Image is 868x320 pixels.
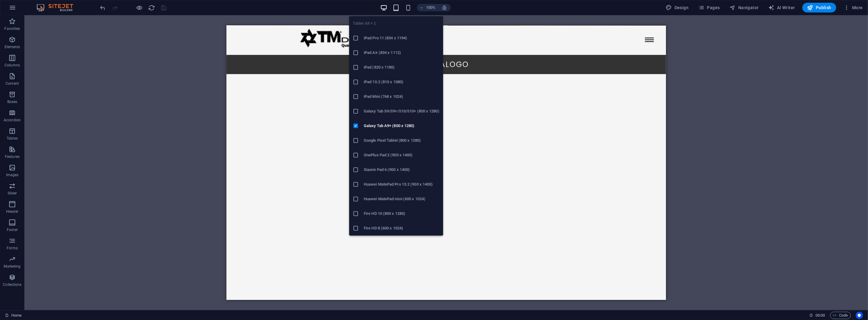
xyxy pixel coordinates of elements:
p: Marketing [4,264,20,269]
button: Pages [696,3,722,12]
h6: Fire HD 8 (600 x 1024) [364,225,439,232]
p: Favorites [4,26,20,31]
p: Images [6,172,19,177]
span: AI Writer [769,5,795,11]
p: Columns [5,63,20,68]
p: Content [5,81,19,86]
button: Design [664,3,691,12]
span: : [820,313,821,318]
i: Undo: Change orientation (Ctrl+Z) [99,4,107,11]
button: 100% [417,4,439,11]
h6: Galaxy Tab S9/S9+/S10/S10+ (800 x 1280) [364,108,439,115]
button: Code [830,312,851,319]
h6: Google Pixel Tablet (800 x 1280) [364,137,439,144]
h6: Fire HD 10 (800 x 1280) [364,210,439,217]
h6: Huawei MatePad mini (600 x 1024) [364,195,439,203]
h6: iPad Air (834 x 1112) [364,49,439,56]
p: Accordion [4,118,21,123]
p: Collections [3,282,21,287]
span: Code [833,312,848,319]
i: On resize automatically adjust zoom level to fit chosen device. [442,5,447,10]
button: reload [148,4,155,11]
h6: iPad (820 x 1180) [364,64,439,71]
button: undo [99,4,107,11]
h6: 100% [426,4,436,11]
h6: Galaxy Tab A9+ (800 x 1280) [364,122,439,130]
span: Pages [698,5,720,11]
span: Publish [807,5,831,11]
p: Tables [7,136,18,141]
span: More [844,5,863,11]
p: Features [5,154,20,159]
p: Elements [5,44,20,49]
h6: Xiaomi Pad 6 (900 x 1400) [364,166,439,173]
h6: Session time [809,312,825,319]
p: Slider [8,191,17,196]
span: 00 00 [816,312,825,319]
button: Navigator [727,3,761,12]
span: Design [666,5,689,11]
h6: iPad 10.2 (810 x 1080) [364,78,439,86]
p: Forms [7,246,18,251]
a: Click to cancel selection. Double-click to open Pages [5,312,22,319]
p: Footer [7,227,18,232]
button: Publish [802,3,836,12]
h6: iPad Pro 11 (834 x 1194) [364,34,439,42]
p: Header [6,209,18,214]
button: More [841,3,865,12]
img: Editor Logo [35,4,81,11]
h6: OnePlus Pad 2 (900 x 1400) [364,151,439,159]
span: Navigator [730,5,759,11]
p: Boxes [7,99,17,104]
button: AI Writer [766,3,797,12]
h6: iPad Mini (768 x 1024) [364,93,439,100]
button: Usercentrics [856,312,863,319]
h6: Huawei MatePad Pro 13.2 (900 x 1400) [364,181,439,188]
